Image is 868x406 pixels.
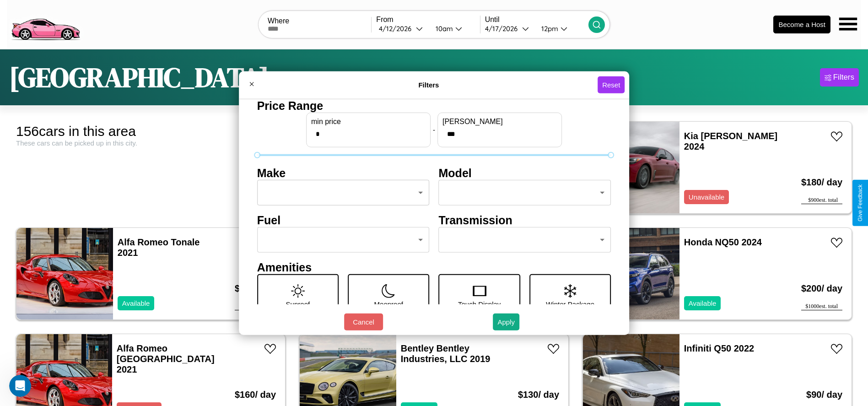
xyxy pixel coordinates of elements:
label: min price [311,117,426,125]
p: Sunroof [286,298,310,310]
h4: Amenities [257,260,611,274]
a: Alfa Romeo Tonale 2021 [118,237,200,258]
label: Until [485,16,588,24]
h4: Fuel [257,213,430,227]
a: Kia [PERSON_NAME] 2024 [684,131,777,152]
h3: $ 180 / day [801,168,842,197]
p: Available [689,297,717,309]
a: Bentley Bentley Industries, LLC 2019 [401,343,491,364]
h4: Transmission [439,213,611,227]
p: Moonroof [374,298,403,310]
h4: Price Range [257,99,611,112]
div: 12pm [537,24,561,33]
iframe: Intercom live chat [9,375,31,397]
h3: $ 200 / day [801,274,842,303]
div: 4 / 12 / 2026 [379,24,416,33]
p: Unavailable [689,191,724,203]
button: 10am [428,24,480,33]
button: Reset [598,76,625,93]
h1: [GEOGRAPHIC_DATA] [9,59,269,96]
p: Winter Package [546,298,594,310]
p: Available [122,297,150,309]
button: Apply [493,314,519,330]
h3: $ 110 / day [235,274,276,303]
div: $ 1000 est. total [801,303,842,310]
h4: Model [439,166,611,179]
h4: Filters [260,81,598,89]
div: $ 900 est. total [801,197,842,204]
div: 156 cars in this area [16,124,286,139]
button: Filters [820,68,859,87]
button: 12pm [534,24,588,33]
div: 10am [431,24,455,33]
a: Alfa Romeo [GEOGRAPHIC_DATA] 2021 [117,343,215,374]
label: [PERSON_NAME] [442,117,557,125]
img: logo [7,5,84,43]
div: These cars can be picked up in this city. [16,139,286,147]
button: Cancel [344,314,383,330]
a: Infiniti Q50 2022 [684,343,754,353]
div: Filters [833,73,854,82]
label: Where [268,17,371,25]
div: Give Feedback [857,184,863,222]
label: From [376,16,480,24]
div: 4 / 17 / 2026 [485,24,522,33]
h4: Make [257,166,430,179]
button: 4/12/2026 [376,24,428,33]
button: Become a Host [773,16,830,33]
a: Honda NQ50 2024 [684,237,762,247]
div: $ 550 est. total [235,303,276,310]
p: - [433,124,435,136]
p: Touch Display [458,298,501,310]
